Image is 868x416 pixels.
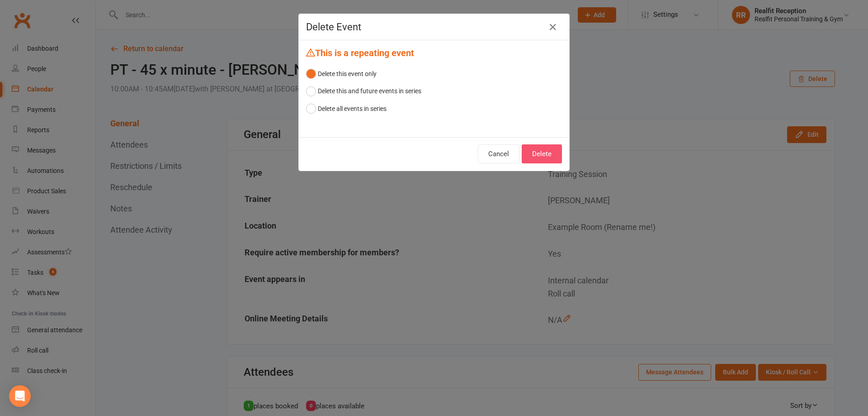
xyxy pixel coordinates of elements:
[306,48,562,58] h4: This is a repeating event
[478,144,519,163] button: Cancel
[306,82,421,100] button: Delete this and future events in series
[306,100,387,117] button: Delete all events in series
[9,385,31,407] div: Open Intercom Messenger
[306,21,562,33] h4: Delete Event
[522,144,562,163] button: Delete
[546,20,560,34] button: Close
[306,65,377,82] button: Delete this event only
